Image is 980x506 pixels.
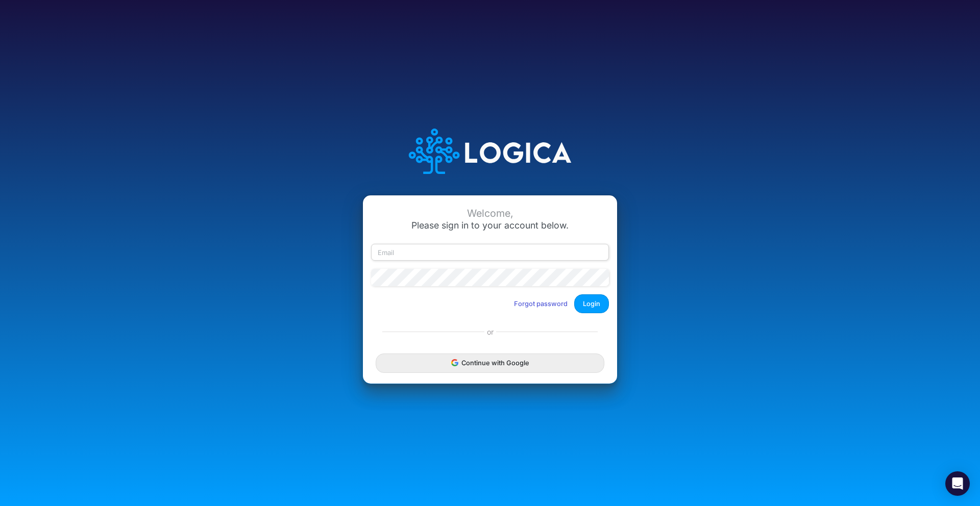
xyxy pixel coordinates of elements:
div: Open Intercom Messenger [945,471,970,496]
div: Welcome, [371,208,609,219]
input: Email [371,244,609,261]
button: Forgot password [507,295,574,312]
button: Login [574,294,609,313]
button: Continue with Google [376,353,604,372]
span: Please sign in to your account below. [411,220,569,231]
